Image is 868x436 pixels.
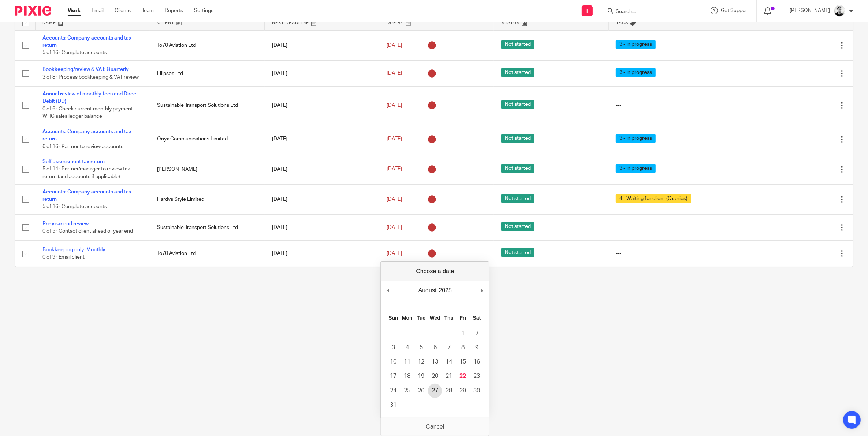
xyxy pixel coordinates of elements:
div: --- [616,224,731,231]
span: Not started [501,40,534,49]
button: 1 [456,326,470,341]
div: --- [616,102,731,109]
abbr: Tuesday [417,315,426,321]
button: 31 [386,398,400,412]
span: Not started [501,134,534,143]
button: 7 [442,341,456,355]
span: 3 of 8 · Process bookkeeping & VAT review [42,75,139,80]
span: Not started [501,194,534,203]
span: [DATE] [387,136,402,142]
button: 24 [386,384,400,398]
button: 14 [442,355,456,369]
span: Not started [501,68,534,77]
td: Hardys Style Limited [150,184,264,214]
span: [DATE] [387,225,402,230]
button: 9 [470,341,484,355]
span: 0 of 9 · Email client [42,255,85,260]
button: 29 [456,384,470,398]
a: Clients [115,7,131,14]
span: [DATE] [387,43,402,48]
td: [DATE] [265,241,379,267]
a: Annual review of monthly fees and Direct Debit (DD) [42,91,138,104]
a: Bookkeeping/review & VAT: Quarterly [42,67,129,72]
a: Bookkeeping only: Monthly [42,247,105,252]
span: 3 - In progress [616,164,656,173]
div: --- [616,250,731,257]
span: Not started [501,100,534,109]
a: Accounts: Company accounts and tax return [42,189,131,202]
span: [DATE] [387,71,402,76]
button: 21 [442,369,456,383]
p: [PERSON_NAME] [790,7,830,14]
span: Get Support [721,8,749,13]
span: [DATE] [387,167,402,172]
button: 5 [414,341,428,355]
button: 25 [400,384,414,398]
a: Pre year end review [42,221,89,226]
div: 2025 [437,285,453,296]
span: Not started [501,248,534,257]
td: [DATE] [265,184,379,214]
a: Accounts: Company accounts and tax return [42,129,131,142]
span: 6 of 16 · Partner to review accounts [42,144,123,149]
span: [DATE] [387,197,402,202]
td: [DATE] [265,87,379,124]
span: [DATE] [387,103,402,108]
span: 5 of 14 · Partner/manager to review tax return (and accounts if applicable) [42,167,130,180]
td: [DATE] [265,60,379,86]
button: 6 [428,341,442,355]
button: 3 [386,341,400,355]
a: Reports [165,7,183,14]
td: To70 Aviation Ltd [150,30,264,60]
button: 8 [456,341,470,355]
button: Next Month [478,285,485,296]
a: Self assessment tax return [42,159,105,164]
span: Not started [501,164,534,173]
div: August [417,285,438,296]
abbr: Wednesday [430,315,440,321]
span: 5 of 16 · Complete accounts [42,50,107,55]
span: Tags [616,21,629,25]
button: 2 [470,326,484,341]
button: 11 [400,355,414,369]
td: Ellipses Ltd [150,60,264,86]
abbr: Friday [460,315,466,321]
button: 16 [470,355,484,369]
td: Sustainable Transport Solutions Ltd [150,87,264,124]
button: 20 [428,369,442,383]
button: 28 [442,384,456,398]
a: Accounts: Company accounts and tax return [42,35,131,48]
abbr: Sunday [388,315,398,321]
button: 12 [414,355,428,369]
button: 26 [414,384,428,398]
span: 0 of 6 · Check current monthly payment WHC sales ledger balance [42,106,133,119]
span: 3 - In progress [616,68,656,77]
button: 23 [470,369,484,383]
button: Previous Month [384,285,392,296]
span: 3 - In progress [616,40,656,49]
button: 27 [428,384,442,398]
a: Email [92,7,104,14]
td: [DATE] [265,30,379,60]
span: 3 - In progress [616,134,656,143]
button: 15 [456,355,470,369]
button: 22 [456,369,470,383]
button: 19 [414,369,428,383]
td: Sustainable Transport Solutions Ltd [150,214,264,240]
button: 13 [428,355,442,369]
td: [PERSON_NAME] [150,154,264,184]
td: [DATE] [265,214,379,240]
span: [DATE] [387,251,402,256]
a: Team [142,7,154,14]
span: 0 of 5 · Contact client ahead of year end [42,229,133,234]
a: Settings [194,7,213,14]
td: [DATE] [265,124,379,154]
a: Work [68,7,81,14]
button: 30 [470,384,484,398]
abbr: Saturday [473,315,481,321]
span: Not started [501,222,534,231]
button: 18 [400,369,414,383]
button: 10 [386,355,400,369]
img: Dave_2025.jpg [834,5,845,17]
span: 4 - Waiting for client (Queries) [616,194,691,203]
